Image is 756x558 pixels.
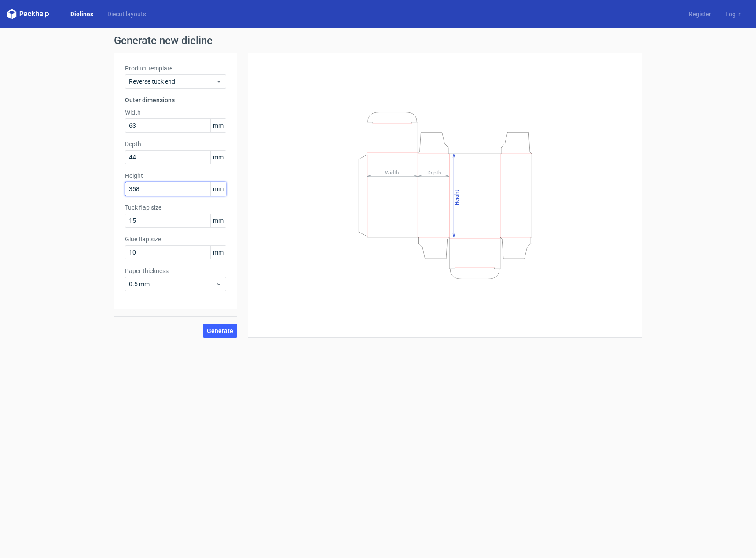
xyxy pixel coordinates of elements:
label: Product template [125,64,226,73]
span: mm [210,119,226,132]
a: Dielines [63,10,100,18]
tspan: Width [385,169,399,175]
label: Tuck flap size [125,203,226,212]
span: Generate [207,328,233,334]
a: Diecut layouts [100,10,153,18]
span: mm [210,214,226,227]
h1: Generate new dieline [114,35,642,46]
tspan: Depth [427,169,441,175]
label: Paper thickness [125,266,226,275]
label: Width [125,108,226,117]
label: Height [125,171,226,180]
a: Register [682,10,718,18]
label: Depth [125,140,226,148]
button: Generate [203,324,237,338]
a: Log in [718,10,749,18]
span: 0.5 mm [129,280,216,288]
h3: Outer dimensions [125,96,226,104]
span: mm [210,246,226,259]
tspan: Height [454,189,460,205]
span: mm [210,151,226,164]
span: Reverse tuck end [129,77,216,86]
label: Glue flap size [125,235,226,244]
span: mm [210,182,226,196]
